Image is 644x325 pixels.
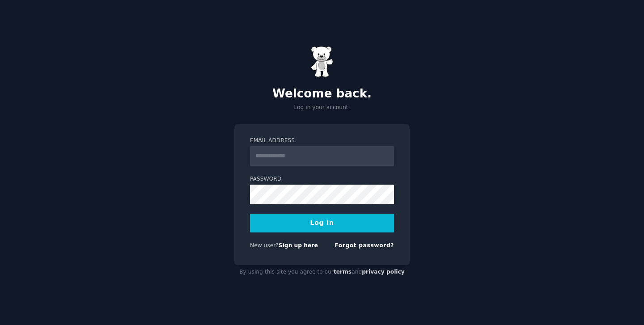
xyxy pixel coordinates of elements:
[250,175,394,183] label: Password
[250,242,279,249] span: New user?
[311,46,333,77] img: Gummy Bear
[250,214,394,232] button: Log In
[362,269,405,275] a: privacy policy
[234,87,410,101] h2: Welcome back.
[234,104,410,112] p: Log in your account.
[334,269,352,275] a: terms
[335,242,394,249] a: Forgot password?
[250,137,394,145] label: Email Address
[279,242,318,249] a: Sign up here
[234,265,410,279] div: By using this site you agree to our and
